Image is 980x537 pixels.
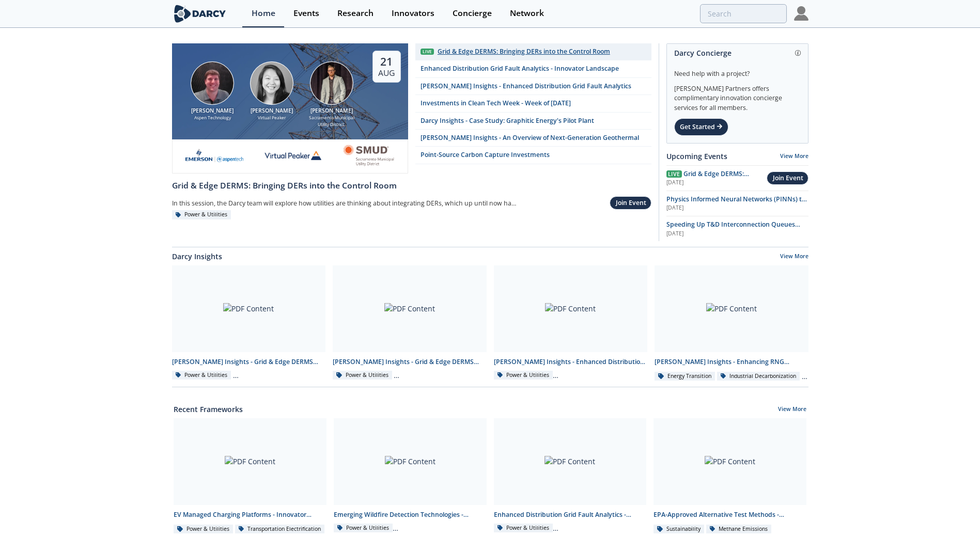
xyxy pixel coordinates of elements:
div: Research [337,9,374,18]
div: Power & Utilities [494,524,553,533]
a: [PERSON_NAME] Insights - An Overview of Next-Generation Geothermal [415,130,651,147]
img: Brenda Chew [250,61,293,105]
a: PDF Content EV Managed Charging Platforms - Innovator Landscape Power & Utilities Transportation ... [170,418,330,534]
div: [PERSON_NAME] Partners offers complimentary innovation concierge services for all members. [674,78,801,113]
div: Power & Utilities [172,210,231,219]
div: Aug [378,68,395,78]
a: Live Grid & Edge DERMS: Bringing DERs into the Control Room [DATE] [666,169,767,187]
a: View More [780,252,808,262]
div: Live [421,49,434,55]
button: Join Event [767,171,808,185]
a: PDF Content [PERSON_NAME] Insights - Enhancing RNG innovation Energy Transition Industrial Decarb... [651,265,812,382]
div: Virtual Peaker [246,115,298,121]
a: PDF Content [PERSON_NAME] Insights - Grid & Edge DERMS Consolidated Deck Power & Utilities [329,265,490,382]
a: Investments in Clean Tech Week - Week of [DATE] [415,95,651,112]
a: Darcy Insights - Case Study: Graphitic Energy's Pilot Plant [415,113,651,130]
a: Darcy Insights [172,251,222,262]
img: Profile [794,6,808,21]
div: Events [293,9,319,18]
div: [PERSON_NAME] Insights - Enhanced Distribution Grid Fault Analytics [494,357,648,367]
a: Live Grid & Edge DERMS: Bringing DERs into the Control Room [415,43,651,60]
div: Energy Transition [655,372,715,381]
div: [DATE] [666,230,808,238]
div: Industrial Decarbonization [717,372,800,381]
div: Innovators [392,9,434,18]
button: Join Event [610,196,651,210]
a: Recent Frameworks [174,404,243,415]
a: PDF Content Enhanced Distribution Grid Fault Analytics - Innovator Landscape Power & Utilities [490,418,650,534]
input: Advanced Search [700,4,787,23]
a: Point-Source Carbon Capture Investments [415,147,651,164]
span: Speeding Up T&D Interconnection Queues with Enhanced Software Solutions [666,220,800,238]
div: Enhanced Distribution Grid Fault Analytics - Innovator Landscape [494,510,647,519]
div: Sacramento Municipal Utility District. [305,115,357,128]
a: Physics Informed Neural Networks (PINNs) to Accelerate Subsurface Scenario Analysis [DATE] [666,195,808,212]
div: Get Started [674,118,728,136]
div: Power & Utilities [494,371,553,380]
a: View More [780,152,808,160]
div: Concierge [453,9,492,18]
div: [PERSON_NAME] Insights - Grid & Edge DERMS Consolidated Deck [333,357,487,367]
img: virtual-peaker.com.png [264,145,322,166]
div: [PERSON_NAME] [246,107,298,115]
div: [PERSON_NAME] [186,107,239,115]
a: Upcoming Events [666,151,727,162]
a: PDF Content Emerging Wildfire Detection Technologies - Technology Landscape Power & Utilities [330,418,490,534]
div: Power & Utilities [172,371,231,380]
div: Methane Emissions [706,525,772,534]
div: Transportation Electrification [235,525,325,534]
div: [DATE] [666,204,808,212]
div: Grid & Edge DERMS: Bringing DERs into the Control Room [438,47,610,56]
a: Enhanced Distribution Grid Fault Analytics - Innovator Landscape [415,60,651,77]
img: information.svg [795,50,801,56]
a: Jonathan Curtis [PERSON_NAME] Aspen Technology Brenda Chew [PERSON_NAME] Virtual Peaker Yevgeniy ... [172,43,408,175]
img: Jonathan Curtis [191,61,234,105]
div: Emerging Wildfire Detection Technologies - Technology Landscape [334,510,487,519]
a: PDF Content [PERSON_NAME] Insights - Grid & Edge DERMS Integration Power & Utilities [168,265,330,382]
div: Power & Utilities [333,371,392,380]
div: [PERSON_NAME] Insights - Grid & Edge DERMS Integration [172,357,326,367]
img: Smud.org.png [343,145,394,166]
div: Grid & Edge DERMS: Bringing DERs into the Control Room [172,180,651,192]
div: [PERSON_NAME] [305,107,357,115]
a: Grid & Edge DERMS: Bringing DERs into the Control Room [172,175,651,192]
div: Power & Utilities [334,524,393,533]
div: EPA-Approved Alternative Test Methods - Innovator Comparison [654,510,806,519]
span: Physics Informed Neural Networks (PINNs) to Accelerate Subsurface Scenario Analysis [666,195,807,213]
div: Home [252,9,275,18]
a: PDF Content [PERSON_NAME] Insights - Enhanced Distribution Grid Fault Analytics Power & Utilities [490,265,651,382]
div: Power & Utilities [174,525,233,534]
img: logo-wide.svg [172,5,228,23]
a: View More [778,405,806,415]
div: Darcy Concierge [674,44,801,62]
div: Join Event [616,198,646,208]
div: [PERSON_NAME] Insights - Enhancing RNG innovation [655,357,808,367]
a: PDF Content EPA-Approved Alternative Test Methods - Innovator Comparison Sustainability Methane E... [650,418,810,534]
div: [DATE] [666,179,767,187]
div: Join Event [773,173,803,183]
img: cb84fb6c-3603-43a1-87e3-48fd23fb317a [185,145,243,166]
div: Sustainability [654,525,704,534]
div: Network [510,9,544,18]
a: Speeding Up T&D Interconnection Queues with Enhanced Software Solutions [DATE] [666,220,808,238]
img: Yevgeniy Postnov [310,61,353,105]
div: Need help with a project? [674,62,801,78]
div: In this session, the Darcy team will explore how utilities are thinking about integrating DERs, w... [172,196,519,210]
span: Grid & Edge DERMS: Bringing DERs into the Control Room [666,169,758,197]
span: Live [666,170,682,178]
div: EV Managed Charging Platforms - Innovator Landscape [174,510,326,519]
div: 21 [378,55,395,68]
div: Aspen Technology [186,115,239,121]
a: [PERSON_NAME] Insights - Enhanced Distribution Grid Fault Analytics [415,78,651,95]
